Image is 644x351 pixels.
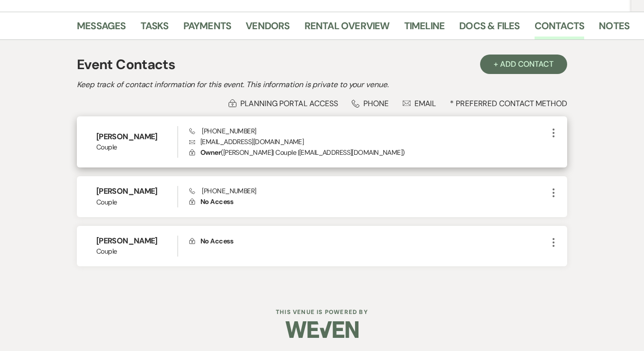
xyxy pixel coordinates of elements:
div: Email [403,98,436,109]
a: Vendors [246,18,289,39]
a: Rental Overview [304,18,390,39]
h6: [PERSON_NAME] [96,131,178,142]
div: Planning Portal Access [229,98,338,109]
span: Owner [200,148,221,157]
a: Contacts [535,18,585,39]
div: * Preferred Contact Method [77,98,567,109]
h6: [PERSON_NAME] [96,186,178,197]
p: [EMAIL_ADDRESS][DOMAIN_NAME] [189,136,548,147]
a: Notes [599,18,629,39]
span: No Access [200,197,233,206]
img: Weven Logo [286,313,358,347]
a: Timeline [404,18,445,39]
span: Couple [96,197,178,207]
div: Phone [352,98,389,109]
a: Payments [183,18,232,39]
p: ( [PERSON_NAME] | Couple | [EMAIL_ADDRESS][DOMAIN_NAME] ) [189,147,548,158]
span: Couple [96,246,178,257]
button: + Add Contact [480,55,567,74]
h2: Keep track of contact information for this event. This information is private to your venue. [77,79,567,91]
a: Docs & Files [459,18,519,39]
span: Couple [96,142,178,152]
span: [PHONE_NUMBER] [189,186,256,195]
a: Messages [77,18,126,39]
a: Tasks [141,18,169,39]
span: [PHONE_NUMBER] [189,127,256,135]
h1: Event Contacts [77,55,175,75]
h6: [PERSON_NAME] [96,236,178,246]
span: No Access [200,237,233,245]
